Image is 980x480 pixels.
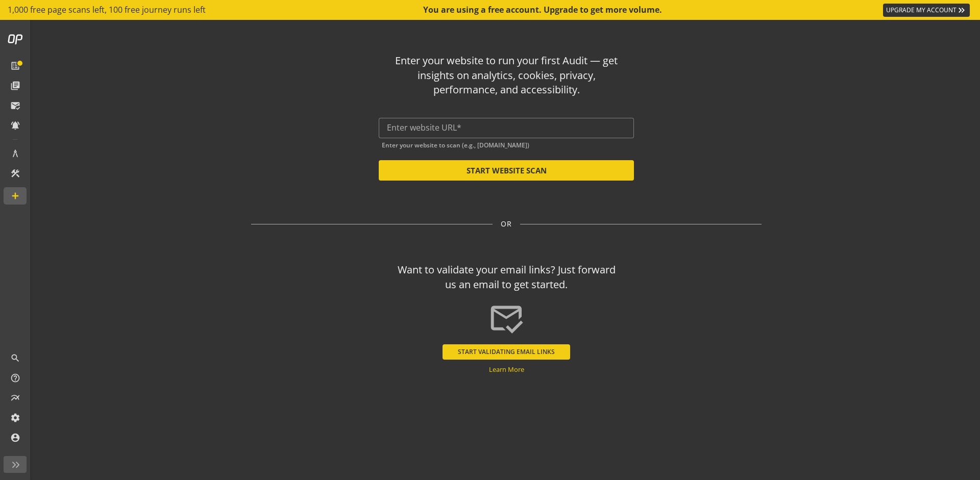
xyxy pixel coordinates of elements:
mat-icon: notifications_active [10,120,20,131]
mat-icon: mark_email_read [488,300,524,336]
mat-icon: multiline_chart [10,393,20,403]
mat-icon: construction [10,168,20,179]
mat-icon: list_alt [10,61,20,71]
div: You are using a free account. Upgrade to get more volume. [423,4,663,16]
mat-icon: mark_email_read [10,100,20,111]
mat-icon: add [10,191,20,201]
mat-icon: help_outline [10,373,20,383]
button: START VALIDATING EMAIL LINKS [443,344,570,360]
button: START WEBSITE SCAN [379,160,634,181]
a: UPGRADE MY ACCOUNT [883,4,970,17]
span: OR [501,219,512,229]
span: 1,000 free page scans left, 100 free journey runs left [8,4,206,16]
mat-icon: keyboard_double_arrow_right [957,5,967,15]
mat-icon: architecture [10,148,20,159]
mat-icon: settings [10,413,20,423]
mat-icon: search [10,353,20,363]
div: Want to validate your email links? Just forward us an email to get started. [393,263,620,292]
input: Enter website URL* [387,123,626,133]
mat-icon: account_circle [10,433,20,443]
mat-hint: Enter your website to scan (e.g., [DOMAIN_NAME]) [382,139,529,149]
div: Enter your website to run your first Audit — get insights on analytics, cookies, privacy, perform... [393,54,620,97]
a: Learn More [489,365,524,374]
mat-icon: library_books [10,81,20,91]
